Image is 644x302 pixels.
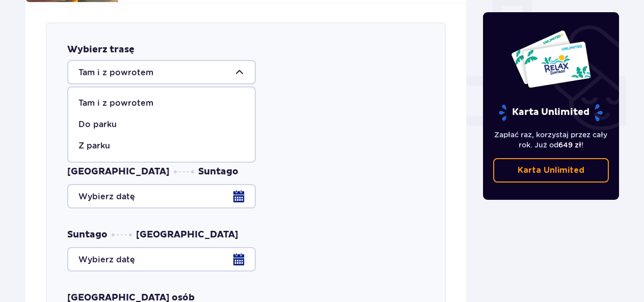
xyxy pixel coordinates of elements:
[493,130,609,150] p: Zapłać raz, korzystaj przez cały rok. Już od !
[78,119,117,130] p: Do parku
[518,165,584,176] p: Karta Unlimited
[558,141,581,149] span: 649 zł
[67,229,108,241] span: Suntago
[493,158,609,183] a: Karta Unlimited
[498,104,604,122] p: Karta Unlimited
[78,98,153,109] p: Tam i z powrotem
[67,166,170,178] span: [GEOGRAPHIC_DATA]
[67,44,135,56] p: Wybierz trasę
[174,170,194,173] img: dots
[136,229,238,241] span: [GEOGRAPHIC_DATA]
[112,233,132,236] img: dots
[198,166,238,178] span: Suntago
[78,140,110,152] p: Z parku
